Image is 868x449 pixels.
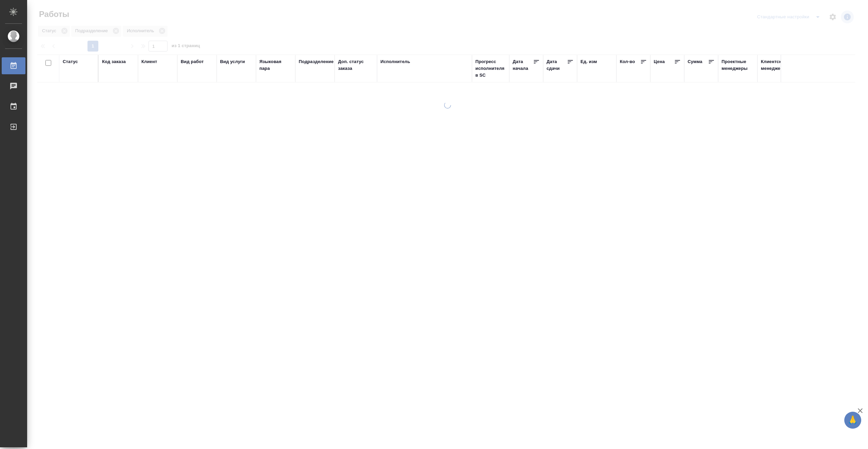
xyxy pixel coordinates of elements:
[259,58,292,72] div: Языковая пара
[580,58,597,65] div: Ед. изм
[338,58,374,72] div: Доп. статус заказа
[475,58,506,79] div: Прогресс исполнителя в SC
[620,58,635,65] div: Кол-во
[380,58,410,65] div: Исполнитель
[299,58,334,65] div: Подразделение
[688,58,702,65] div: Сумма
[220,58,245,65] div: Вид услуги
[844,412,861,429] button: 🙏
[513,58,533,72] div: Дата начала
[102,58,126,65] div: Код заказа
[847,413,859,427] span: 🙏
[63,58,78,65] div: Статус
[654,58,665,65] div: Цена
[547,58,567,72] div: Дата сдачи
[722,58,754,72] div: Проектные менеджеры
[761,58,793,72] div: Клиентские менеджеры
[181,58,204,65] div: Вид работ
[141,58,157,65] div: Клиент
